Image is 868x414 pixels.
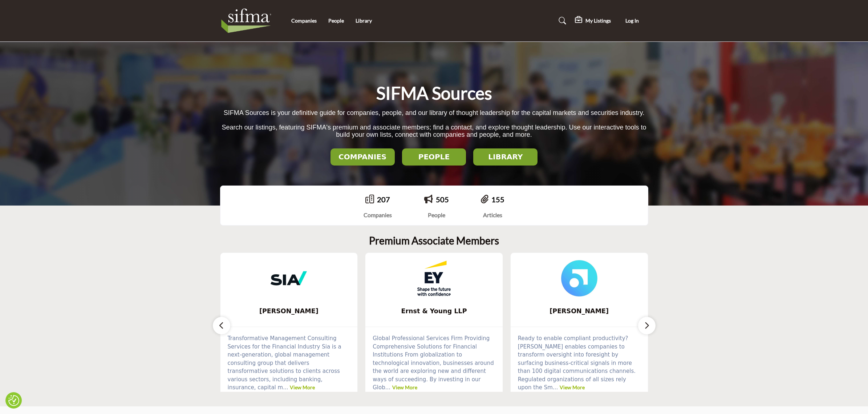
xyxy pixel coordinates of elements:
b: Sia [231,302,347,321]
a: Search [552,15,571,27]
a: People [328,17,344,24]
span: Ernst & Young LLP [376,306,492,316]
span: [PERSON_NAME] [522,306,637,316]
a: [PERSON_NAME] [220,302,358,321]
a: [PERSON_NAME] [511,302,648,321]
div: Articles [481,211,504,219]
span: ... [553,384,558,391]
img: Site Logo [220,6,276,35]
a: View More [290,384,315,390]
button: PEOPLE [402,148,466,166]
a: 155 [491,195,504,204]
b: Ernst & Young LLP [376,302,492,321]
img: Smarsh [561,260,597,296]
button: Consent Preferences [8,395,19,406]
p: Global Professional Services Firm Providing Comprehensive Solutions for Financial Institutions Fr... [373,334,495,392]
p: Ready to enable compliant productivity? [PERSON_NAME] enables companies to transform oversight in... [518,334,641,392]
a: View More [392,384,417,390]
img: Ernst & Young LLP [416,260,452,296]
div: People [424,211,449,219]
h2: PEOPLE [404,152,464,161]
h2: LIBRARY [475,152,535,161]
span: Search our listings, featuring SIFMA's premium and associate members; find a contact, and explore... [222,124,646,139]
button: LIBRARY [473,148,538,166]
p: Transformative Management Consulting Services for the Financial Industry Sia is a next-generation... [228,334,350,392]
a: View More [560,384,585,390]
span: [PERSON_NAME] [231,306,347,316]
span: ... [385,384,390,391]
div: My Listings [575,16,611,25]
h1: SIFMA Sources [376,82,492,104]
h5: My Listings [585,17,611,24]
div: Companies [364,211,392,219]
img: Revisit consent button [8,395,19,406]
img: Sia [271,260,307,296]
span: SIFMA Sources is your definitive guide for companies, people, and our library of thought leadersh... [224,109,644,116]
a: Companies [291,17,317,24]
span: Log In [625,17,639,24]
span: ... [283,384,288,391]
a: 505 [436,195,449,204]
h2: Premium Associate Members [369,235,499,247]
a: Ernst & Young LLP [365,302,503,321]
h2: COMPANIES [333,152,393,161]
a: Library [356,17,372,24]
button: COMPANIES [330,148,395,166]
b: Smarsh [522,302,637,321]
button: Log In [616,14,648,28]
a: 207 [377,195,390,204]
